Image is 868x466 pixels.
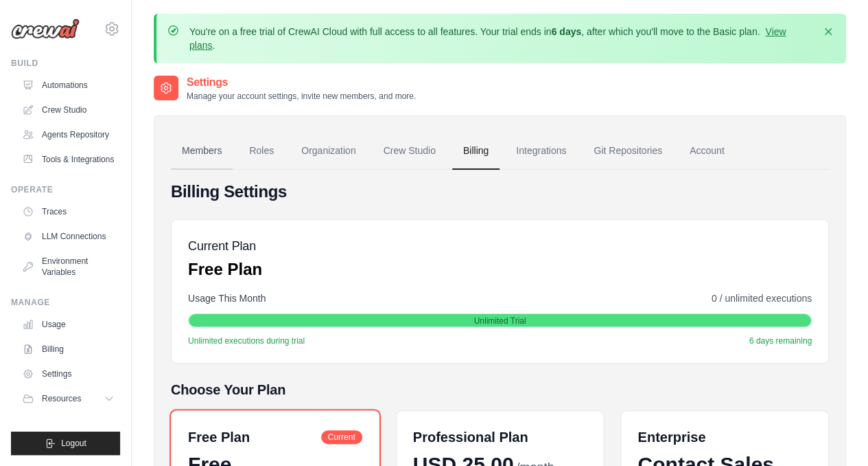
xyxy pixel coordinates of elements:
span: Unlimited Trial [473,315,526,326]
img: Logo [11,19,80,39]
a: Account [679,133,736,170]
span: Resources [42,393,81,404]
h6: Enterprise [637,428,812,447]
a: Crew Studio [16,99,120,121]
a: Organization [290,133,366,170]
span: Logout [61,438,86,449]
button: Resources [16,388,120,410]
a: Members [171,133,233,170]
span: 0 / unlimited executions [712,291,812,305]
a: Roles [238,133,285,170]
p: You're on a free trial of CrewAI Cloud with full access to all features. Your trial ends in , aft... [189,25,813,52]
div: Manage [11,297,120,308]
a: Integrations [505,133,577,170]
a: Git Repositories [583,133,673,170]
p: Manage your account settings, invite new members, and more. [187,91,416,102]
p: Free Plan [188,258,262,280]
h5: Choose Your Plan [171,380,829,399]
a: Settings [16,363,120,385]
h5: Current Plan [188,236,262,256]
a: Traces [16,201,120,223]
span: Usage This Month [188,291,266,305]
a: Automations [16,74,120,96]
div: Operate [11,184,120,195]
h6: Professional Plan [413,428,528,447]
strong: 6 days [551,26,581,37]
a: Billing [16,338,120,360]
span: Unlimited executions during trial [188,335,305,346]
div: Build [11,58,120,69]
h6: Free Plan [188,428,250,447]
a: Agents Repository [16,124,120,146]
a: Crew Studio [373,133,447,170]
h4: Billing Settings [171,181,829,203]
a: Tools & Integrations [16,148,120,170]
button: Logout [11,432,120,455]
a: LLM Connections [16,225,120,247]
a: Usage [16,313,120,335]
a: Environment Variables [16,250,120,283]
a: Billing [452,133,500,170]
h2: Settings [187,74,416,91]
span: 6 days remaining [749,335,812,346]
span: Current [321,430,362,444]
